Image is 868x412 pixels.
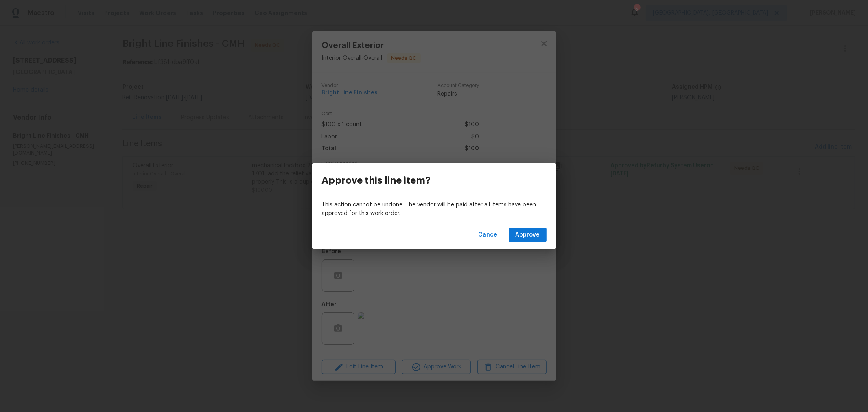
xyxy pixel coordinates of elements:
[475,228,503,243] button: Cancel
[322,201,547,218] p: This action cannot be undone. The vendor will be paid after all items have been approved for this...
[516,230,540,240] span: Approve
[322,175,431,186] h3: Approve this line item?
[509,228,547,243] button: Approve
[479,230,499,240] span: Cancel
